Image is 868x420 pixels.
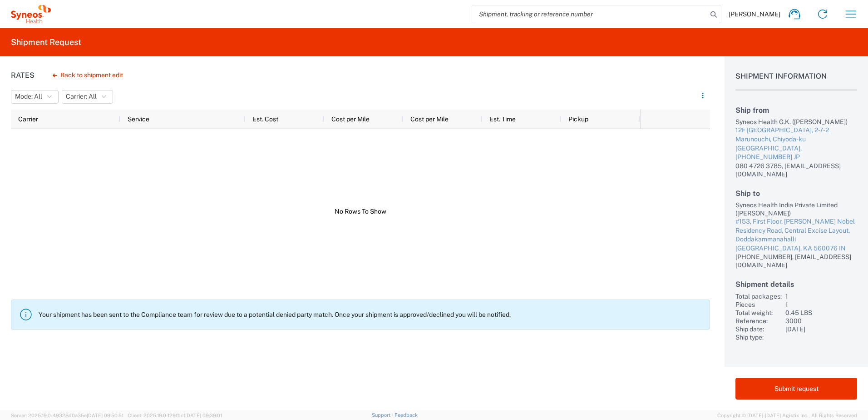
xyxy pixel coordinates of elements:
div: Total weight: [735,309,782,317]
div: 1 [785,300,857,309]
span: [DATE] 09:39:01 [185,413,222,418]
span: Server: 2025.19.0-49328d0a35e [11,413,123,418]
span: Est. Time [489,115,516,123]
div: [GEOGRAPHIC_DATA], KA 560076 IN [735,244,857,253]
h2: Shipment Request [11,37,81,48]
span: Copyright © [DATE]-[DATE] Agistix Inc., All Rights Reserved [717,411,857,420]
span: Cost per Mile [410,115,449,123]
div: #153, First Floor, [PERSON_NAME] Nobel Residency Road, Central Excise Layout, Doddakammanahalli [735,217,857,244]
button: Carrier: All [62,90,113,104]
span: Mode: All [15,92,42,101]
h2: Ship to [735,189,857,198]
span: Cost per Mile [331,115,370,123]
div: Ship date: [735,325,782,333]
span: Client: 2025.19.0-129fbcf [128,413,222,418]
span: Carrier: All [66,92,97,101]
div: Reference: [735,317,782,325]
div: Total packages: [735,292,782,300]
div: [PHONE_NUMBER], [EMAIL_ADDRESS][DOMAIN_NAME] [735,253,857,269]
div: 0.45 LBS [785,309,857,317]
span: [DATE] 09:50:51 [87,413,123,418]
a: Support [372,412,395,418]
span: Pickup [568,115,588,123]
button: Back to shipment edit [45,67,130,83]
div: 080 4726 3785, [EMAIL_ADDRESS][DOMAIN_NAME] [735,162,857,178]
div: 12F [GEOGRAPHIC_DATA], 2-7-2 Marunouchi, Chiyoda-ku [735,126,857,144]
input: Shipment, tracking or reference number [472,5,707,23]
div: [GEOGRAPHIC_DATA], [PHONE_NUMBER] JP [735,144,857,162]
a: Feedback [395,412,418,418]
span: Carrier [18,115,38,123]
a: #153, First Floor, [PERSON_NAME] Nobel Residency Road, Central Excise Layout, Doddakammanahalli[G... [735,217,857,253]
div: Syneos Health India Private Limited ([PERSON_NAME]) [735,201,857,217]
div: Syneos Health G.K. ([PERSON_NAME]) [735,118,857,126]
h2: Shipment details [735,280,857,289]
div: 1 [785,292,857,300]
span: Service [128,115,149,123]
span: Est. Cost [252,115,278,123]
div: 3000 [785,317,857,325]
button: Submit request [735,378,857,400]
div: Pieces [735,300,782,309]
button: Mode: All [11,90,59,104]
h1: Shipment Information [735,72,857,90]
span: [PERSON_NAME] [729,10,780,18]
a: 12F [GEOGRAPHIC_DATA], 2-7-2 Marunouchi, Chiyoda-ku[GEOGRAPHIC_DATA], [PHONE_NUMBER] JP [735,126,857,161]
p: Your shipment has been sent to the Compliance team for review due to a potential denied party mat... [39,310,702,319]
h2: Ship from [735,106,857,115]
div: Ship type: [735,333,782,341]
h1: Rates [11,71,35,80]
div: [DATE] [785,325,857,333]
